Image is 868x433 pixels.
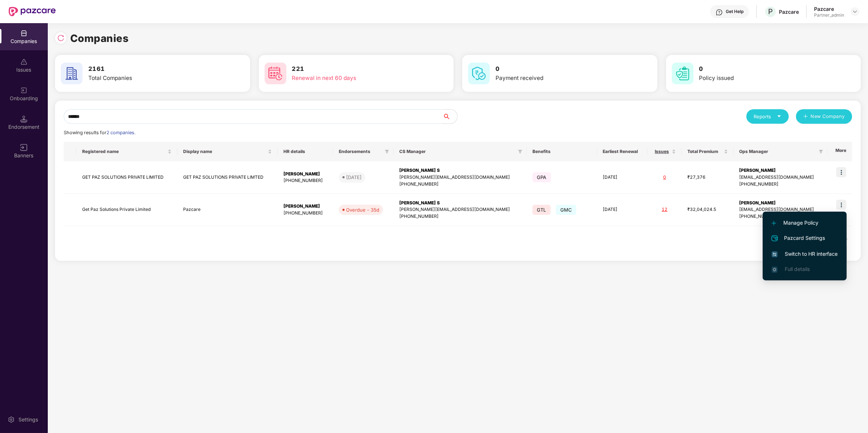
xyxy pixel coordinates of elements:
[803,114,808,120] span: plus
[772,221,776,225] img: svg+xml;base64,PHN2ZyB4bWxucz0iaHR0cDovL3d3dy53My5vcmcvMjAwMC9zdmciIHdpZHRoPSIxMi4yMDEiIGhlaWdodD...
[687,174,728,181] div: ₹27,376
[740,213,822,220] div: [PHONE_NUMBER]
[796,109,852,124] button: plusNew Company
[399,149,515,154] span: CS Manager
[292,64,412,74] h3: 221
[653,174,676,181] div: 0
[517,147,524,156] span: filter
[177,194,277,226] td: Pazcare
[814,5,844,12] div: Pazcare
[399,213,521,220] div: [PHONE_NUMBER]
[740,149,816,154] span: Ops Manager
[740,167,822,174] div: [PERSON_NAME]
[836,167,846,177] img: icon
[76,161,178,194] td: GET PAZ SOLUTIONS PRIVATE LIMITED
[852,9,858,14] img: svg+xml;base64,PHN2ZyBpZD0iRHJvcGRvd24tMzJ4MzIiIHhtbG5zPSJodHRwOi8vd3d3LnczLm9yZy8yMDAwL3N2ZyIgd2...
[20,87,28,94] img: svg+xml;base64,PHN2ZyB3aWR0aD0iMjAiIGhlaWdodD0iMjAiIHZpZXdCb3g9IjAgMCAyMCAyMCIgZmlsbD0ibm9uZSIgeG...
[518,149,522,154] span: filter
[61,63,83,84] img: svg+xml;base64,PHN2ZyB4bWxucz0iaHR0cDovL3d3dy53My5vcmcvMjAwMC9zdmciIHdpZHRoPSI2MCIgaGVpZ2h0PSI2MC...
[265,63,286,84] img: svg+xml;base64,PHN2ZyB4bWxucz0iaHR0cDovL3d3dy53My5vcmcvMjAwMC9zdmciIHdpZHRoPSI2MCIgaGVpZ2h0PSI2MC...
[772,219,838,227] span: Manage Policy
[399,167,521,174] div: [PERSON_NAME] S
[814,12,844,18] div: Partner_admin
[399,206,521,213] div: [PERSON_NAME][EMAIL_ADDRESS][DOMAIN_NAME]
[468,63,490,84] img: svg+xml;base64,PHN2ZyB4bWxucz0iaHR0cDovL3d3dy53My5vcmcvMjAwMC9zdmciIHdpZHRoPSI2MCIgaGVpZ2h0PSI2MC...
[836,200,846,210] img: icon
[20,144,28,151] img: svg+xml;base64,PHN2ZyB3aWR0aD0iMTYiIGhlaWdodD0iMTYiIHZpZXdCb3g9IjAgMCAxNiAxNiIgZmlsbD0ibm9uZSIgeG...
[653,149,670,154] span: Issues
[70,30,129,46] h1: Companies
[57,34,64,42] img: svg+xml;base64,PHN2ZyBpZD0iUmVsb2FkLTMyeDMyIiB4bWxucz0iaHR0cDovL3d3dy53My5vcmcvMjAwMC9zdmciIHdpZH...
[20,58,28,65] img: svg+xml;base64,PHN2ZyBpZD0iSXNzdWVzX2Rpc2FibGVkIiB4bWxucz0iaHR0cDovL3d3dy53My5vcmcvMjAwMC9zdmciIH...
[777,114,781,119] span: caret-down
[556,205,577,215] span: GMC
[106,130,135,135] span: 2 companies.
[772,234,838,243] span: Pazcard Settings
[346,174,362,181] div: [DATE]
[648,142,682,161] th: Issues
[772,267,778,272] img: svg+xml;base64,PHN2ZyB4bWxucz0iaHR0cDovL3d3dy53My5vcmcvMjAwMC9zdmciIHdpZHRoPSIxNi4zNjMiIGhlaWdodD...
[740,200,822,207] div: [PERSON_NAME]
[88,74,208,82] div: Total Companies
[597,161,648,194] td: [DATE]
[283,210,327,217] div: [PHONE_NUMBER]
[597,142,648,161] th: Earliest Renewal
[687,206,728,213] div: ₹32,04,024.5
[527,142,597,161] th: Benefits
[383,147,391,156] span: filter
[827,142,852,161] th: More
[278,142,333,161] th: HR details
[811,113,845,120] span: New Company
[772,251,778,257] img: svg+xml;base64,PHN2ZyB4bWxucz0iaHR0cDovL3d3dy53My5vcmcvMjAwMC9zdmciIHdpZHRoPSIxNiIgaGVpZ2h0PSIxNi...
[8,416,15,423] img: svg+xml;base64,PHN2ZyBpZD0iU2V0dGluZy0yMHgyMCIgeG1sbnM9Imh0dHA6Ly93d3cudzMub3JnLzIwMDAvc3ZnIiB3aW...
[740,206,822,213] div: [EMAIL_ADDRESS][DOMAIN_NAME]
[177,142,277,161] th: Display name
[726,9,743,14] div: Get Help
[399,181,521,188] div: [PHONE_NUMBER]
[16,416,40,423] div: Settings
[64,130,135,135] span: Showing results for
[442,114,457,119] span: search
[532,205,551,215] span: GTL
[283,171,327,178] div: [PERSON_NAME]
[687,149,722,154] span: Total Premium
[20,30,28,37] img: svg+xml;base64,PHN2ZyBpZD0iQ29tcGFuaWVzIiB4bWxucz0iaHR0cDovL3d3dy53My5vcmcvMjAwMC9zdmciIHdpZHRoPS...
[817,147,825,156] span: filter
[20,115,28,123] img: svg+xml;base64,PHN2ZyB3aWR0aD0iMTQuNSIgaGVpZ2h0PSIxNC41IiB2aWV3Qm94PSIwIDAgMTYgMTYiIGZpbGw9Im5vbm...
[699,64,819,74] h3: 0
[496,64,616,74] h3: 0
[292,74,412,82] div: Renewal in next 60 days
[339,149,382,154] span: Endorsements
[682,142,734,161] th: Total Premium
[9,7,56,16] img: New Pazcare Logo
[779,8,799,15] div: Pazcare
[76,142,178,161] th: Registered name
[597,194,648,226] td: [DATE]
[346,206,379,213] div: Overdue - 35d
[819,149,823,154] span: filter
[496,74,616,82] div: Payment received
[740,181,822,188] div: [PHONE_NUMBER]
[399,174,521,181] div: [PERSON_NAME][EMAIL_ADDRESS][DOMAIN_NAME]
[716,9,723,16] img: svg+xml;base64,PHN2ZyBpZD0iSGVscC0zMngzMiIgeG1sbnM9Imh0dHA6Ly93d3cudzMub3JnLzIwMDAvc3ZnIiB3aWR0aD...
[88,64,208,74] h3: 2161
[76,194,178,226] td: Get Paz Solutions Private Limited
[283,177,327,184] div: [PHONE_NUMBER]
[385,149,389,154] span: filter
[183,149,266,154] span: Display name
[768,7,773,16] span: P
[740,174,822,181] div: [EMAIL_ADDRESS][DOMAIN_NAME]
[177,161,277,194] td: GET PAZ SOLUTIONS PRIVATE LIMTED
[82,149,167,154] span: Registered name
[532,172,551,182] span: GPA
[770,234,779,243] img: svg+xml;base64,PHN2ZyB4bWxucz0iaHR0cDovL3d3dy53My5vcmcvMjAwMC9zdmciIHdpZHRoPSIyNCIgaGVpZ2h0PSIyNC...
[772,250,838,258] span: Switch to HR interface
[442,109,458,124] button: search
[699,74,819,82] div: Policy issued
[785,266,810,272] span: Full details
[283,203,327,210] div: [PERSON_NAME]
[672,63,694,84] img: svg+xml;base64,PHN2ZyB4bWxucz0iaHR0cDovL3d3dy53My5vcmcvMjAwMC9zdmciIHdpZHRoPSI2MCIgaGVpZ2h0PSI2MC...
[754,113,781,120] div: Reports
[653,206,676,213] div: 12
[399,200,521,207] div: [PERSON_NAME] S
